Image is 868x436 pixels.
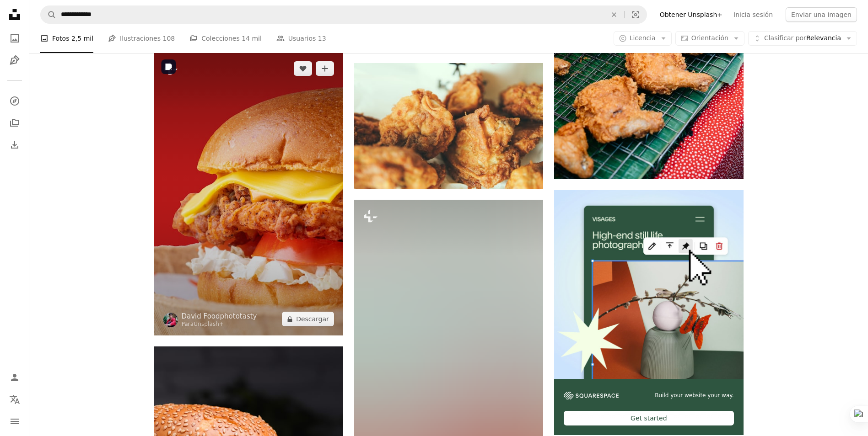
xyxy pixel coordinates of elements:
[40,5,647,24] form: Encuentra imágenes en todo el sitio
[554,190,743,435] a: Build your website your way.Get started
[5,412,24,431] button: Menú
[614,31,672,46] button: Licencia
[194,321,224,327] a: Unsplash+
[182,321,257,328] div: Para
[655,392,733,399] span: Build your website your way.
[5,136,24,154] a: Historial de descargas
[5,5,24,26] a: Inicio — Unsplash
[5,92,24,110] a: Explorar
[276,24,326,53] a: Usuarios 13
[354,122,543,130] a: Galletas marrones en plato de cerámica blanca
[691,34,728,42] span: Orientación
[354,337,543,346] a: una mesa a cuadros rojos y blancos con una canasta de papas fritas y una taza de
[654,7,728,22] a: Obtener Unsplash+
[625,6,647,23] button: Búsqueda visual
[630,34,656,42] span: Licencia
[786,7,857,22] button: Enviar una imagen
[5,114,24,132] a: Colecciones
[5,29,24,48] a: Fotos
[316,61,334,76] button: Añade a la colección
[5,51,24,69] a: Ilustraciones
[354,63,543,189] img: Galletas marrones en plato de cerámica blanca
[748,31,857,46] button: Clasificar porRelevancia
[764,34,841,43] span: Relevancia
[5,390,24,409] button: Idioma
[294,61,312,76] button: Me gusta
[564,392,619,399] img: file-1606177908946-d1eed1cbe4f5image
[564,411,733,425] div: Get started
[189,24,262,53] a: Colecciones 14 mil
[154,52,343,335] img: Un primer plano de un sándwich de pollo en un bollo
[318,33,326,43] span: 13
[675,31,744,46] button: Orientación
[162,33,175,43] span: 108
[728,7,778,22] a: Inicia sesión
[41,6,56,23] button: Buscar en Unsplash
[604,6,624,23] button: Borrar
[108,24,175,53] a: Ilustraciones 108
[764,34,806,42] span: Clasificar por
[182,312,257,321] a: David Foodphototasty
[282,312,334,326] button: Descargar
[154,190,343,198] a: Un primer plano de un sándwich de pollo en un bollo
[5,368,24,387] a: Iniciar sesión / Registrarse
[163,313,178,327] img: Ve al perfil de David Foodphototasty
[554,190,743,379] img: file-1723602894256-972c108553a7image
[242,33,262,43] span: 14 mil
